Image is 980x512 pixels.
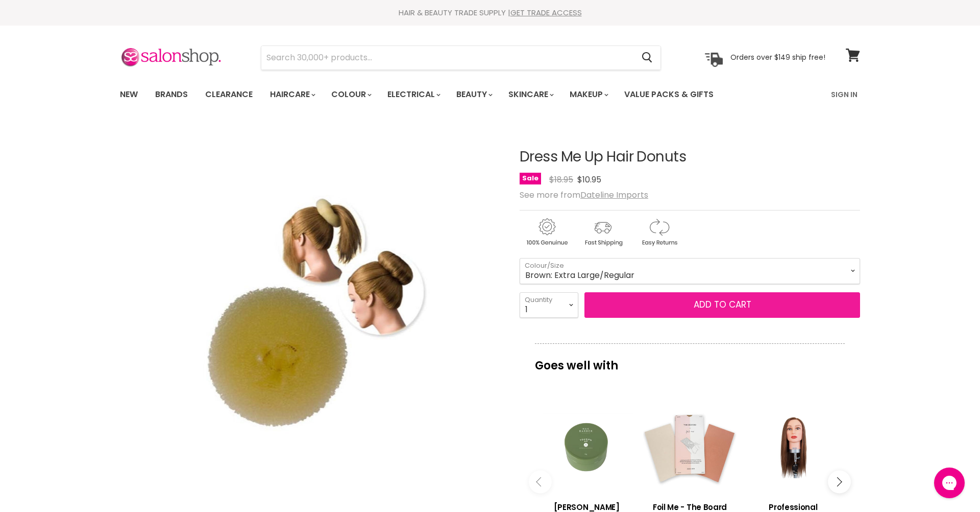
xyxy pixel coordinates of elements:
button: Add to cart [584,292,860,318]
a: Value Packs & Gifts [617,84,721,105]
button: Search [633,46,660,69]
span: $18.95 [549,174,573,185]
a: Makeup [562,84,615,105]
form: Product [261,45,661,70]
a: Skincare [501,84,560,105]
a: Colour [324,84,378,105]
p: Orders over $149 ship free! [730,53,825,62]
a: Beauty [449,84,499,105]
img: genuine.gif [520,217,574,248]
iframe: Gorgias live chat messenger [929,464,970,502]
a: GET TRADE ACCESS [510,7,582,18]
select: Quantity [520,292,578,318]
a: Dateline Imports [580,189,648,201]
span: Sale [520,173,541,184]
img: shipping.gif [576,217,630,248]
input: Search [261,46,633,69]
nav: Main [107,80,873,109]
ul: Main menu [112,80,773,109]
span: Add to cart [694,298,751,311]
p: Goes well with [535,343,845,377]
a: Haircare [262,84,322,105]
span: See more from [520,189,648,201]
div: Dress Me Up Hair Donuts image. Click or Scroll to Zoom. [120,124,501,505]
h1: Dress Me Up Hair Donuts [520,149,860,165]
a: Electrical [380,84,447,105]
a: Brands [148,84,195,105]
a: Sign In [825,84,864,105]
a: Clearance [198,84,260,105]
div: HAIR & BEAUTY TRADE SUPPLY | [107,8,873,18]
img: returns.gif [632,217,686,248]
a: New [112,84,145,105]
span: $10.95 [577,174,601,185]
